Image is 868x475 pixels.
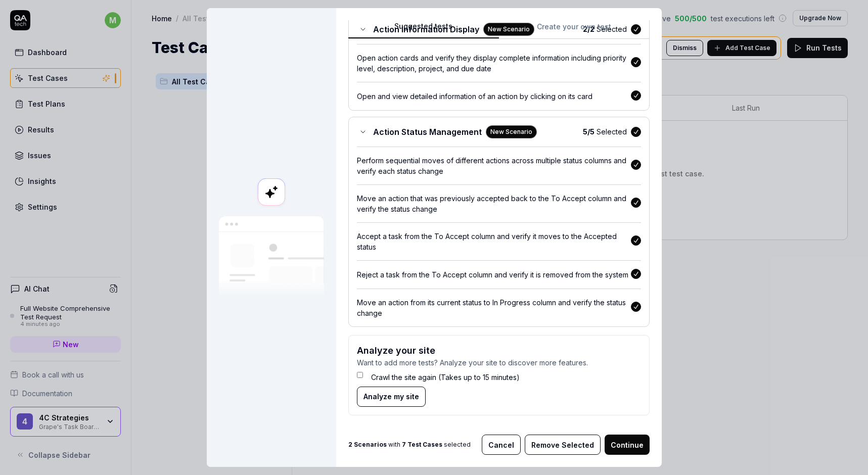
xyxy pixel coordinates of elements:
[357,193,631,214] div: Move an action that was previously accepted back to the To Accept column and verify the status ch...
[371,372,520,383] label: Crawl the site again (Takes up to 15 minutes)
[219,216,324,297] img: Our AI scans your site and suggests things to test
[348,21,499,39] button: Suggested tests
[348,441,387,448] b: 2 Scenarios
[357,53,631,74] div: Open action cards and verify they display complete information including priority level, descript...
[357,269,631,280] div: Reject a task from the To Accept column and verify it is removed from the system
[583,127,595,136] b: 5 / 5
[357,387,426,407] button: Analyze my site
[357,357,641,368] p: Want to add more tests? Analyze your site to discover more features.
[605,435,650,455] button: Continue
[525,435,601,455] button: Remove Selected
[402,441,442,448] b: 7 Test Cases
[357,155,631,176] div: Perform sequential moves of different actions across multiple status columns and verify each stat...
[373,126,482,138] span: Action Status Management
[363,391,419,402] span: Analyze my site
[482,435,521,455] button: Cancel
[357,91,631,102] div: Open and view detailed information of an action by clicking on its card
[348,440,471,449] span: with selected
[499,21,650,39] button: Create your own test
[357,231,631,252] div: Accept a task from the To Accept column and verify it moves to the Accepted status
[583,126,627,137] span: Selected
[357,344,641,357] h3: Analyze your site
[357,297,631,318] div: Move an action from its current status to In Progress column and verify the status change
[486,125,537,138] div: New Scenario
